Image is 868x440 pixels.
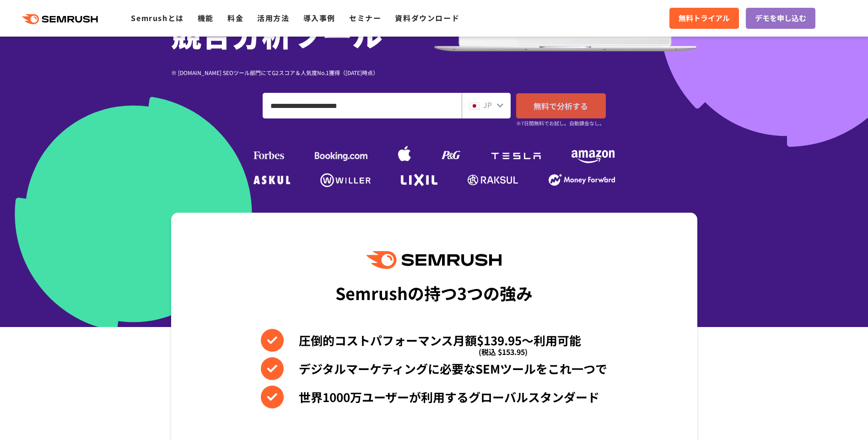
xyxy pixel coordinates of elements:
[395,12,459,23] a: 資料ダウンロード
[755,12,806,24] span: デモを申し込む
[367,251,501,269] img: Semrush
[131,12,183,23] a: Semrushとは
[746,8,815,29] a: デモを申し込む
[479,340,528,363] span: (税込 $153.95)
[303,12,335,23] a: 導入事例
[171,68,434,77] div: ※ [DOMAIN_NAME] SEOツール部門にてG2スコア＆人気度No.1獲得（[DATE]時点）
[669,8,739,29] a: 無料トライアル
[679,12,730,24] span: 無料トライアル
[516,93,606,118] a: 無料で分析する
[534,100,588,112] span: 無料で分析する
[198,12,214,23] a: 機能
[335,276,533,310] div: Semrushの持つ3つの強み
[261,386,607,408] li: 世界1000万ユーザーが利用するグローバルスタンダード
[516,119,604,128] small: ※7日間無料でお試し。自動課金なし。
[349,12,381,23] a: セミナー
[261,357,607,380] li: デジタルマーケティングに必要なSEMツールをこれ一つで
[483,99,492,110] span: JP
[227,12,243,23] a: 料金
[261,329,607,352] li: 圧倒的コストパフォーマンス月額$139.95〜利用可能
[257,12,289,23] a: 活用方法
[263,93,461,118] input: ドメイン、キーワードまたはURLを入力してください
